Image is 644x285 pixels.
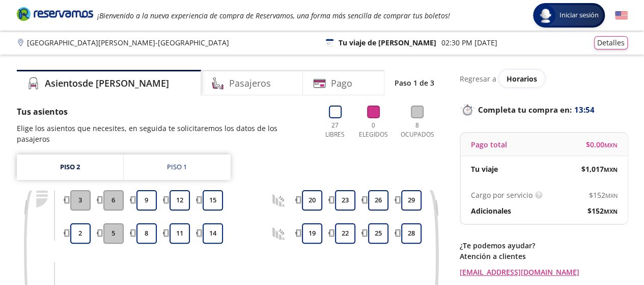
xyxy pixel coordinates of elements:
h4: Pago [331,76,352,90]
p: [GEOGRAPHIC_DATA][PERSON_NAME] - [GEOGRAPHIC_DATA] [27,37,229,48]
button: 12 [170,190,190,211]
a: [EMAIL_ADDRESS][DOMAIN_NAME] [460,267,628,277]
p: 27 Libres [321,121,349,139]
button: 26 [368,190,388,211]
em: ¡Bienvenido a la nueva experiencia de compra de Reservamos, una forma más sencilla de comprar tus... [97,11,450,20]
small: MXN [604,141,618,149]
p: Paso 1 de 3 [395,77,434,88]
a: Piso 1 [124,154,231,180]
button: 23 [335,190,355,211]
h4: Asientos de [PERSON_NAME] [45,76,169,90]
button: 8 [136,223,157,244]
i: Brand Logo [17,6,93,21]
p: Cargo por servicio [471,190,533,200]
p: Atención a clientes [460,251,628,262]
span: Horarios [507,74,537,84]
button: 9 [136,190,157,211]
span: $ 152 [589,190,618,200]
a: Piso 2 [17,154,123,180]
button: 3 [70,190,91,211]
p: Adicionales [471,205,511,216]
span: 13:54 [574,104,595,116]
button: 25 [368,223,388,244]
p: Tu viaje de [PERSON_NAME] [339,37,436,48]
button: 20 [302,190,322,211]
h4: Pasajeros [229,76,271,90]
p: Completa tu compra en : [460,102,628,117]
small: MXN [604,208,618,215]
small: MXN [604,166,618,173]
button: Detalles [594,36,628,49]
button: 5 [103,223,124,244]
p: Pago total [471,139,507,150]
small: MXN [605,192,618,199]
p: 0 Elegidos [356,121,390,139]
button: 2 [70,223,91,244]
button: 15 [203,190,223,211]
button: 14 [203,223,223,244]
button: 22 [335,223,355,244]
span: Iniciar sesión [555,10,603,20]
button: 19 [302,223,322,244]
p: ¿Te podemos ayudar? [460,240,628,251]
p: Tu viaje [471,164,498,174]
p: 02:30 PM [DATE] [441,37,497,48]
p: Tus asientos [17,106,311,118]
button: 11 [170,223,190,244]
button: 29 [401,190,422,211]
p: Elige los asientos que necesites, en seguida te solicitaremos los datos de los pasajeros [17,123,311,144]
div: Piso 1 [167,162,187,172]
p: 8 Ocupados [398,121,437,139]
span: $ 152 [587,205,618,216]
div: Regresar a ver horarios [460,70,628,87]
a: Brand Logo [17,6,93,24]
button: 6 [103,190,124,211]
span: $ 1,017 [581,164,618,174]
button: English [615,9,628,22]
button: 28 [401,223,422,244]
span: $ 0.00 [586,139,618,150]
p: Regresar a [460,73,496,84]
